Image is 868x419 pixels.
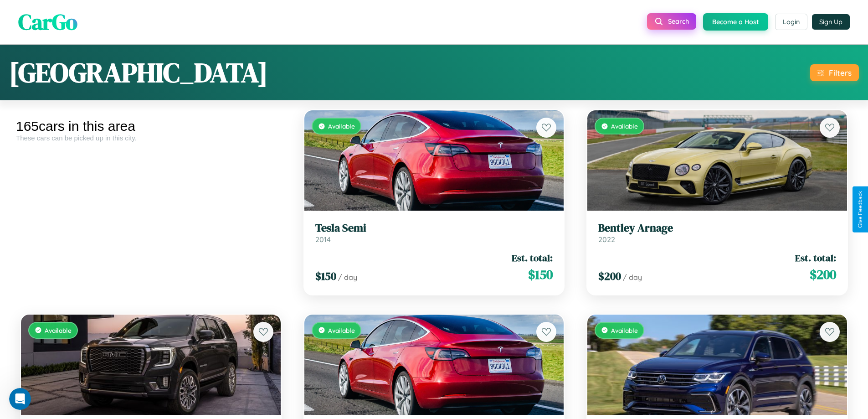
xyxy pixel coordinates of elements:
[9,388,31,410] iframe: Intercom live chat
[598,235,615,244] span: 2022
[810,265,836,284] span: $ 200
[338,273,357,282] span: / day
[829,68,852,78] div: Filters
[647,13,696,30] button: Search
[598,222,836,235] h3: Bentley Arnage
[9,54,268,91] h1: [GEOGRAPHIC_DATA]
[857,191,863,228] div: Give Feedback
[611,326,638,334] span: Available
[328,122,355,130] span: Available
[18,7,77,37] span: CarGo
[16,134,286,142] div: These cars can be picked up in this city.
[528,265,553,284] span: $ 150
[775,14,807,30] button: Login
[328,326,355,334] span: Available
[611,122,638,130] span: Available
[315,235,331,244] span: 2014
[315,269,336,284] span: $ 150
[812,14,850,30] button: Sign Up
[45,326,72,334] span: Available
[315,222,553,235] h3: Tesla Semi
[512,251,553,264] span: Est. total:
[16,119,286,134] div: 165 cars in this area
[795,251,836,264] span: Est. total:
[623,273,642,282] span: / day
[810,64,859,81] button: Filters
[598,222,836,244] a: Bentley Arnage2022
[703,13,768,31] button: Become a Host
[668,17,689,26] span: Search
[315,222,553,244] a: Tesla Semi2014
[598,269,621,284] span: $ 200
